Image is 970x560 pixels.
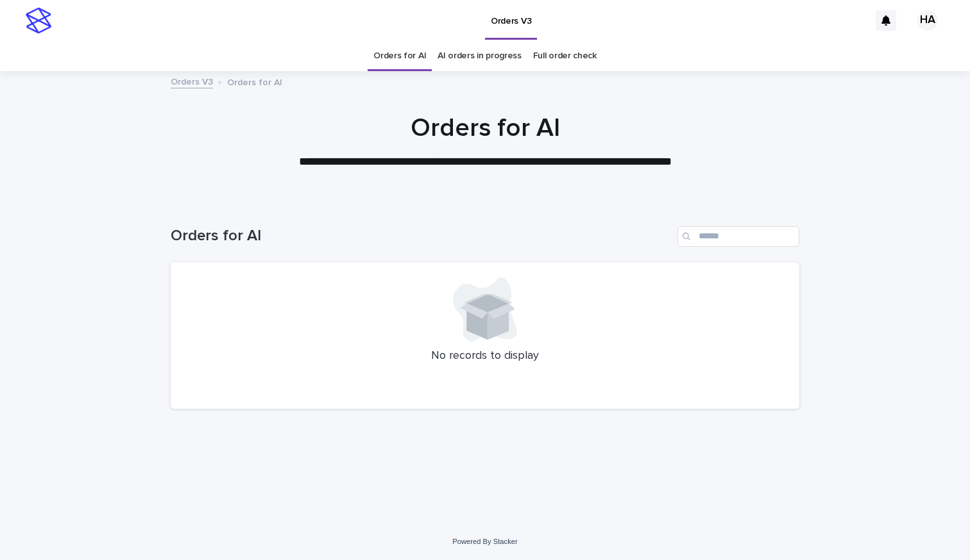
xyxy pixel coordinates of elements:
a: Orders for AI [373,41,426,71]
p: Orders for AI [227,74,282,88]
p: No records to display [186,349,784,363]
a: AI orders in progress [438,41,522,71]
a: Orders V3 [171,74,213,88]
h1: Orders for AI [171,227,672,245]
a: Powered By Stacker [452,538,517,545]
div: HA [917,10,938,31]
input: Search [677,226,799,247]
a: Full order check [533,41,597,71]
img: stacker-logo-s-only.png [26,8,51,33]
h1: Orders for AI [171,113,799,144]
